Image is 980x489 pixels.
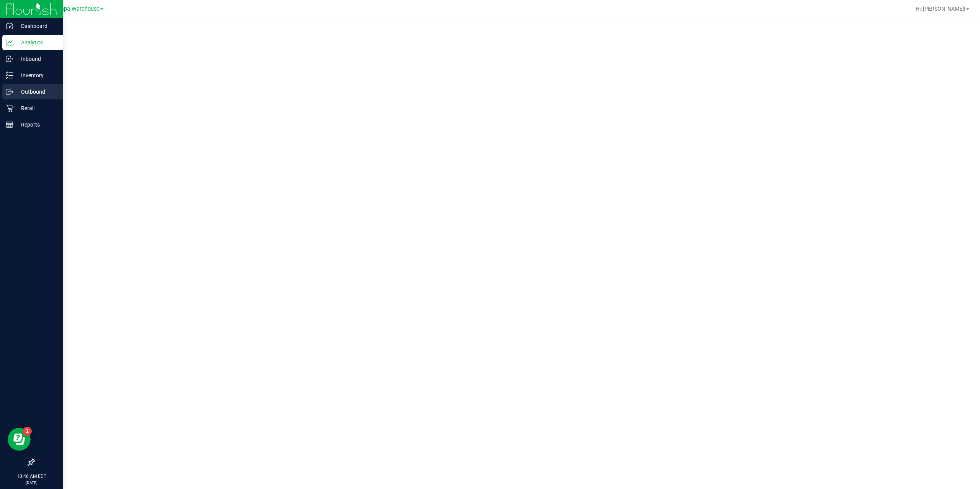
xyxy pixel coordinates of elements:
[8,428,31,451] iframe: Resource center
[6,39,13,46] inline-svg: Analytics
[916,6,965,12] span: Hi, [PERSON_NAME]!
[13,104,59,113] p: Retail
[13,71,59,80] p: Inventory
[23,427,32,436] iframe: Resource center unread badge
[13,120,59,129] p: Reports
[13,38,59,47] p: Analytics
[6,22,13,30] inline-svg: Dashboard
[13,21,59,31] p: Dashboard
[6,55,13,63] inline-svg: Inbound
[6,88,13,96] inline-svg: Outbound
[6,104,13,112] inline-svg: Retail
[53,6,100,12] span: Tampa Warehouse
[3,473,59,480] p: 10:46 AM EDT
[6,121,13,128] inline-svg: Reports
[6,71,13,79] inline-svg: Inventory
[13,54,59,63] p: Inbound
[13,87,59,96] p: Outbound
[3,480,59,486] p: [DATE]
